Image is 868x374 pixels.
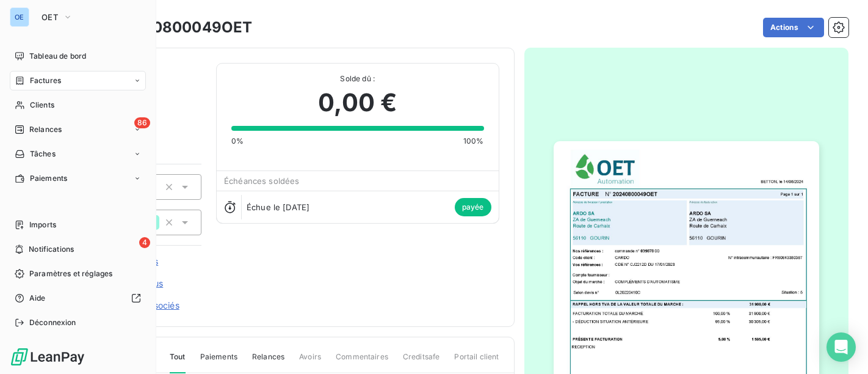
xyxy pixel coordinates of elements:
[29,268,112,279] span: Paramètres et réglages
[403,351,440,372] span: Creditsafe
[454,351,499,372] span: Portail client
[114,16,252,38] h3: 20240800049OET
[763,18,824,37] button: Actions
[200,351,237,372] span: Paiements
[299,351,321,372] span: Avoirs
[30,148,56,159] span: Tâches
[29,124,62,135] span: Relances
[139,237,150,248] span: 4
[29,317,76,328] span: Déconnexion
[29,293,46,304] span: Aide
[29,244,74,255] span: Notifications
[826,332,856,362] div: Open Intercom Messenger
[463,136,484,147] span: 100%
[231,136,244,147] span: 0%
[42,12,58,22] span: OET
[336,351,388,372] span: Commentaires
[30,173,67,184] span: Paiements
[318,84,397,121] span: 0,00 €
[247,202,309,212] span: Échue le [DATE]
[10,288,146,308] a: Aide
[29,219,56,230] span: Imports
[30,100,54,111] span: Clients
[10,347,85,367] img: Logo LeanPay
[231,73,484,84] span: Solde dû :
[29,51,86,62] span: Tableau de bord
[224,176,300,186] span: Échéances soldées
[10,7,29,27] div: OE
[170,351,186,373] span: Tout
[252,351,284,372] span: Relances
[134,117,150,128] span: 86
[30,75,61,86] span: Factures
[455,198,491,216] span: payée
